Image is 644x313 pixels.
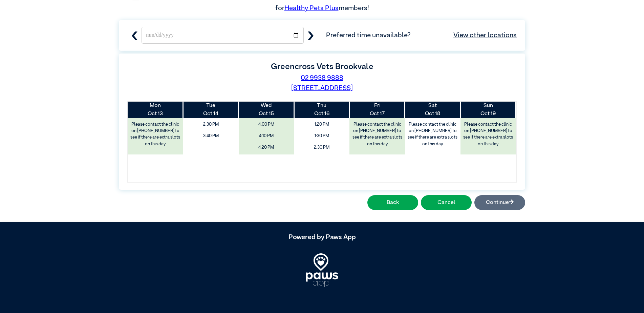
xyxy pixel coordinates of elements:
[461,120,515,149] label: Please contact the clinic on [PHONE_NUMBER] to see if there are extra slots on this day
[284,5,339,12] a: Healthy Pets Plus
[241,143,292,152] span: 4:20 PM
[128,120,183,149] label: Please contact the clinic on [PHONE_NUMBER] to see if there are extra slots on this day
[367,195,418,210] button: Back
[291,85,353,91] a: [STREET_ADDRESS]
[406,120,460,149] label: Please contact the clinic on [PHONE_NUMBER] to see if there are extra slots on this day
[183,102,239,118] th: Oct 14
[301,75,343,81] a: 02 9938 9888
[294,102,349,118] th: Oct 16
[405,102,460,118] th: Oct 18
[326,30,517,40] span: Preferred time unavailable?
[239,102,294,118] th: Oct 15
[271,63,373,71] label: Greencross Vets Brookvale
[453,30,517,40] a: View other locations
[128,102,183,118] th: Oct 13
[296,143,347,152] span: 2:30 PM
[421,195,472,210] button: Cancel
[350,120,404,149] label: Please contact the clinic on [PHONE_NUMBER] to see if there are extra slots on this day
[306,253,338,287] img: PawsApp
[460,102,516,118] th: Oct 19
[186,120,236,129] span: 2:30 PM
[349,102,405,118] th: Oct 17
[241,131,292,141] span: 4:10 PM
[241,120,292,129] span: 4:00 PM
[186,131,236,141] span: 3:40 PM
[119,233,525,241] h5: Powered by Paws App
[296,131,347,141] span: 1:30 PM
[296,120,347,129] span: 1:20 PM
